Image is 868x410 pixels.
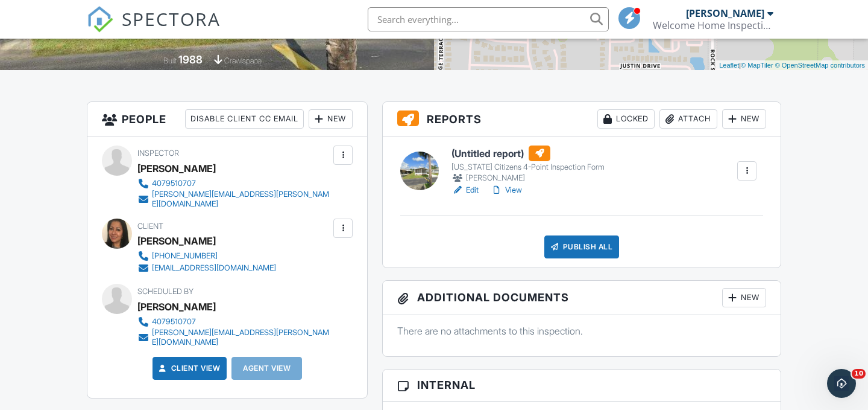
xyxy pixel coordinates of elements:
[716,60,868,71] div: |
[137,232,216,250] div: [PERSON_NAME]
[719,62,739,69] a: Leaflet
[383,281,781,315] h3: Additional Documents
[368,7,609,31] input: Search everything...
[152,317,196,327] div: 4079510707
[659,109,717,129] div: Attach
[741,62,773,69] a: © MapTiler
[397,324,766,338] p: There are no attachments to this inspection.
[87,16,221,42] a: SPECTORA
[157,362,221,374] a: Client View
[137,316,330,328] a: 4079510707
[137,222,163,231] span: Client
[152,263,276,273] div: [EMAIL_ADDRESS][DOMAIN_NAME]
[383,370,781,401] h3: Internal
[152,328,330,347] div: [PERSON_NAME][EMAIL_ADDRESS][PERSON_NAME][DOMAIN_NAME]
[137,178,330,190] a: 4079510707
[137,159,216,178] div: [PERSON_NAME]
[152,251,218,261] div: [PHONE_NUMBER]
[597,109,655,129] div: Locked
[653,19,773,31] div: Welcome Home Inspections, LLC
[491,184,522,196] a: View
[309,109,353,129] div: New
[722,109,766,129] div: New
[87,6,113,33] img: The Best Home Inspection Software - Spectora
[722,288,766,307] div: New
[137,149,179,158] span: Inspector
[137,298,216,316] div: [PERSON_NAME]
[451,146,605,184] a: (Untitled report) [US_STATE] Citizens 4-Point Inspection Form [PERSON_NAME]
[163,56,177,65] span: Built
[451,172,605,184] div: [PERSON_NAME]
[544,235,620,258] div: Publish All
[137,328,330,347] a: [PERSON_NAME][EMAIL_ADDRESS][PERSON_NAME][DOMAIN_NAME]
[827,369,856,398] iframe: Intercom live chat
[178,53,203,66] div: 1988
[383,102,781,136] h3: Reports
[775,62,865,69] a: © OpenStreetMap contributors
[451,146,605,161] h6: (Untitled report)
[451,162,605,172] div: [US_STATE] Citizens 4-Point Inspection Form
[137,262,276,274] a: [EMAIL_ADDRESS][DOMAIN_NAME]
[185,109,304,129] div: Disable Client CC Email
[852,369,866,379] span: 10
[686,7,764,19] div: [PERSON_NAME]
[137,190,330,209] a: [PERSON_NAME][EMAIL_ADDRESS][PERSON_NAME][DOMAIN_NAME]
[152,190,330,209] div: [PERSON_NAME][EMAIL_ADDRESS][PERSON_NAME][DOMAIN_NAME]
[224,56,262,65] span: crawlspace
[122,6,221,31] span: SPECTORA
[152,179,196,188] div: 4079510707
[87,102,367,136] h3: People
[137,287,193,296] span: Scheduled By
[137,250,276,262] a: [PHONE_NUMBER]
[451,184,479,196] a: Edit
